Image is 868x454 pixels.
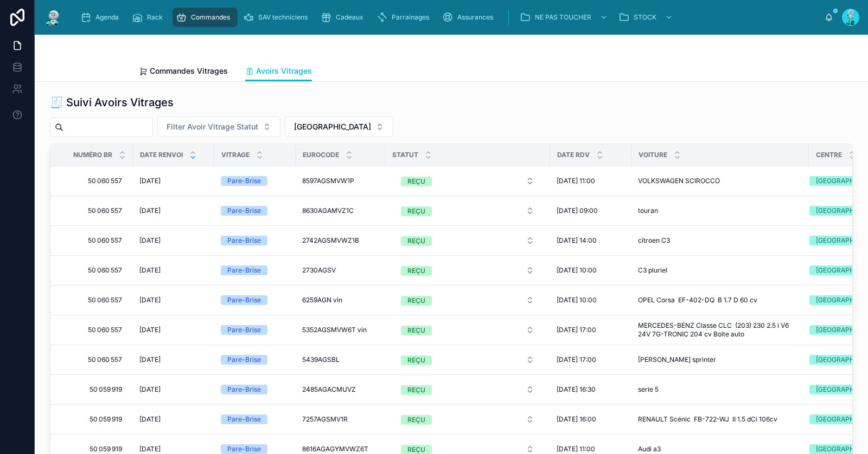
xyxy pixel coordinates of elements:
[302,415,348,424] span: 7257AGSMV1R
[139,355,161,364] span: [DATE]
[457,13,493,22] span: Assurances
[139,415,161,424] span: [DATE]
[68,206,122,215] span: 50 060 557
[68,236,122,245] span: 50 060 557
[221,355,289,365] a: Pare-Brise
[557,206,598,215] span: [DATE] 09:00
[256,66,312,76] span: Avoirs Vitrages
[557,355,625,364] a: [DATE] 17:00
[392,409,544,430] a: Select Button
[139,385,161,394] span: [DATE]
[302,206,379,215] a: 8630AGAMVZ1C
[227,414,261,424] div: Pare-Brise
[392,350,543,369] button: Select Button
[535,13,591,22] span: NE PAS TOUCHER
[638,385,802,394] a: serie 5
[638,415,802,424] a: RENAULT Scénic FB-722-WJ II 1.5 dCi 106cv
[557,326,596,334] span: [DATE] 17:00
[392,379,544,400] a: Select Button
[392,151,418,159] span: Statut
[73,151,112,159] span: Numéro BR
[63,411,126,428] a: 50 059 919
[302,236,359,245] span: 2742AGSMVWZ1B
[157,116,280,137] button: Select Button
[557,445,595,453] span: [DATE] 11:00
[285,116,393,137] button: Select Button
[147,13,163,22] span: Rack
[638,355,716,364] span: [PERSON_NAME] sprinter
[302,385,379,394] a: 2485AGACMUVZ
[638,385,659,394] span: serie 5
[139,177,161,185] span: [DATE]
[302,296,379,304] a: 6259AGN vin
[63,321,126,339] a: 50 060 557
[302,445,379,453] a: 8616AGAGYMVWZ6T
[245,61,312,82] a: Avoirs Vitrages
[439,8,501,27] a: Assurances
[557,385,625,394] a: [DATE] 16:30
[139,445,208,453] a: [DATE]
[392,200,544,221] a: Select Button
[221,385,289,394] a: Pare-Brise
[638,296,802,304] a: OPEL Corsa EF-402-DQ B 1.7 D 60 cv
[63,381,126,398] a: 50 059 919
[392,13,429,22] span: Parrainages
[638,266,802,275] a: C3 pluriel
[68,355,122,364] span: 50 060 557
[227,325,261,335] div: Pare-Brise
[221,444,289,454] a: Pare-Brise
[139,385,208,394] a: [DATE]
[638,236,802,245] a: citroen C3
[557,385,596,394] span: [DATE] 16:30
[302,415,379,424] a: 7257AGSMV1R
[68,296,122,304] span: 50 060 557
[221,325,289,335] a: Pare-Brise
[317,8,371,27] a: Cadeaux
[167,121,258,132] span: Filter Avoir Vitrage Statut
[638,236,670,245] span: citroen C3
[129,8,170,27] a: Rack
[302,177,354,185] span: 8597AGSMVW1P
[221,206,289,216] a: Pare-Brise
[615,8,678,27] a: STOCK
[227,355,261,365] div: Pare-Brise
[68,385,122,394] span: 50 059 919
[302,445,368,453] span: 8616AGAGYMVWZ6T
[392,201,543,220] button: Select Button
[139,296,208,304] a: [DATE]
[139,236,208,245] a: [DATE]
[557,415,596,424] span: [DATE] 16:00
[227,385,261,394] div: Pare-Brise
[221,265,289,275] a: Pare-Brise
[392,230,544,251] a: Select Button
[227,295,261,305] div: Pare-Brise
[638,266,667,275] span: C3 pluriel
[227,206,261,216] div: Pare-Brise
[392,231,543,250] button: Select Button
[392,349,544,370] a: Select Button
[638,445,802,453] a: Audi a3
[407,296,425,306] div: REÇU
[139,326,161,334] span: [DATE]
[638,177,720,185] span: VOLKSWAGEN SCIROCCO
[139,415,208,424] a: [DATE]
[638,206,802,215] a: touran
[191,13,230,22] span: Commandes
[221,176,289,186] a: Pare-Brise
[173,8,238,27] a: Commandes
[638,321,802,339] span: MERCEDES-BENZ Classe CLC (203) 230 2.5 i V6 24V 7G-TRONIC 204 cv Boîte auto
[557,296,597,304] span: [DATE] 10:00
[407,266,425,276] div: REÇU
[302,236,379,245] a: 2742AGSMVWZ1B
[302,266,336,275] span: 2730AGSV
[336,13,363,22] span: Cadeaux
[557,355,596,364] span: [DATE] 17:00
[557,296,625,304] a: [DATE] 10:00
[227,176,261,186] div: Pare-Brise
[392,320,543,340] button: Select Button
[68,326,122,334] span: 50 060 557
[227,444,261,454] div: Pare-Brise
[303,151,339,159] span: Eurocode
[407,415,425,425] div: REÇU
[392,410,543,429] button: Select Button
